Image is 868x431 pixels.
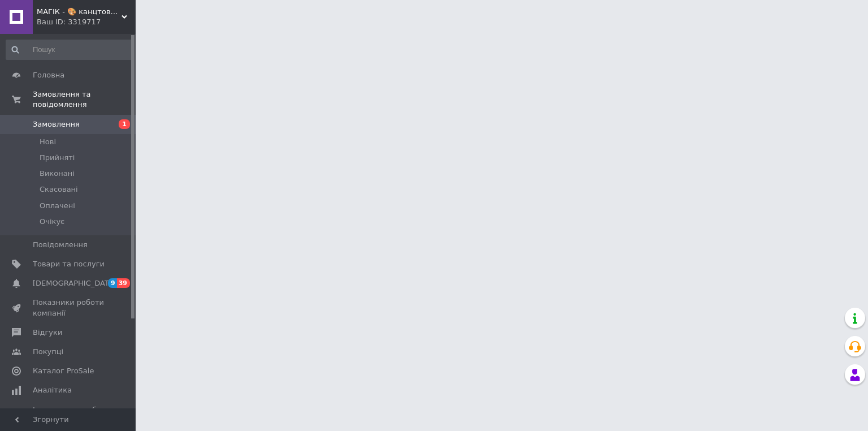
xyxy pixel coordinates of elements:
div: Ваш ID: 3319717 [37,17,136,27]
span: 9 [108,278,117,288]
span: Відгуки [33,327,62,338]
span: Замовлення та повідомлення [33,89,136,110]
span: Аналітика [33,385,72,395]
span: Повідомлення [33,240,88,250]
span: Оплачені [40,201,75,211]
input: Пошук [6,40,133,60]
span: Показники роботи компанії [33,298,105,318]
span: Головна [33,70,64,80]
span: Товари та послуги [33,259,105,269]
span: Виконані [40,169,75,179]
span: Замовлення [33,119,80,130]
span: МАГІК - 🎨 канцтовари, іграшки, подарунки 🎨 [37,7,121,17]
span: [DEMOGRAPHIC_DATA] [33,278,116,288]
span: 1 [119,119,130,129]
span: Очікує [40,217,64,227]
span: Інструменти веб-майстра та SEO [33,405,105,425]
span: Скасовані [40,184,78,195]
span: 39 [117,278,130,288]
span: Каталог ProSale [33,366,94,376]
span: Прийняті [40,153,75,163]
span: Покупці [33,347,63,357]
span: Нові [40,137,56,147]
